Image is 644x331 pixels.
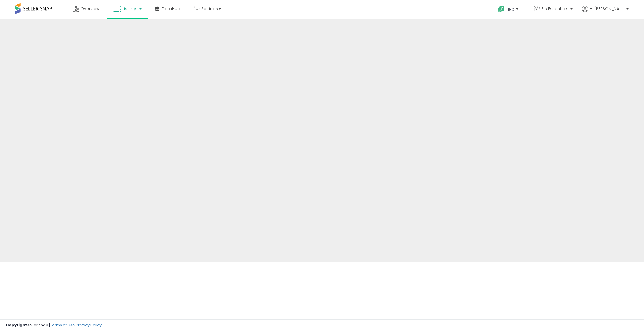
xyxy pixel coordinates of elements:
[590,6,625,12] span: Hi [PERSON_NAME]
[498,5,505,13] i: Get Help
[162,6,180,12] span: DataHub
[506,7,514,12] span: Help
[582,6,629,19] a: Hi [PERSON_NAME]
[122,6,138,12] span: Listings
[541,6,569,12] span: Z's Essentials
[493,1,524,19] a: Help
[80,6,99,12] span: Overview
